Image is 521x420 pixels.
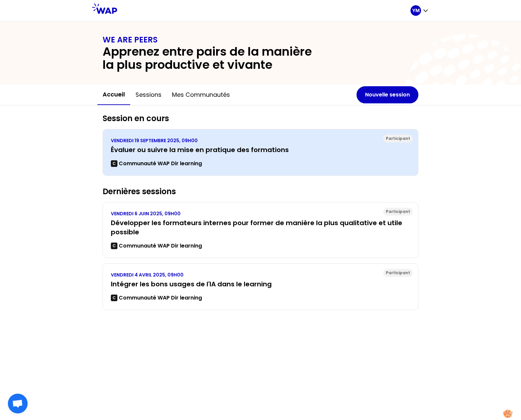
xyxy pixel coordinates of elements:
p: Communauté WAP Dir learning [119,294,202,302]
button: Nouvelle session [357,86,418,103]
div: Participant [383,269,413,277]
p: Communauté WAP Dir learning [119,160,202,168]
p: VENDREDI 19 SEPTEMBRE 2025, 09H00 [111,137,410,144]
p: C [112,295,116,301]
h1: WE ARE PEERS [103,35,418,45]
p: Communauté WAP Dir learning [119,242,202,250]
button: YM [410,5,429,16]
h2: Apprenez entre pairs de la manière la plus productive et vivante [103,45,324,71]
p: C [112,243,116,249]
div: Participant [383,135,413,143]
a: VENDREDI 4 AVRIL 2025, 09H00Intégrer les bons usages de l'IA dans le learningCCommunauté WAP Dir ... [111,272,410,302]
p: VENDREDI 4 AVRIL 2025, 09H00 [111,272,410,278]
p: C [112,161,116,166]
a: VENDREDI 19 SEPTEMBRE 2025, 09H00Évaluer ou suivre la mise en pratique des formationsCCommunauté ... [111,137,410,168]
button: Accueil [97,85,130,105]
div: Participant [383,208,413,216]
h2: Session en cours [103,113,418,124]
button: Mes communautés [167,85,235,105]
p: YM [412,7,420,14]
h3: Intégrer les bons usages de l'IA dans le learning [111,279,410,289]
h2: Dernières sessions [103,186,418,197]
button: Sessions [130,85,167,105]
p: VENDREDI 6 JUIN 2025, 09H00 [111,210,410,217]
a: VENDREDI 6 JUIN 2025, 09H00Développer les formateurs internes pour former de manière la plus qual... [111,210,410,250]
div: Ouvrir le chat [8,394,28,413]
h3: Évaluer ou suivre la mise en pratique des formations [111,145,410,154]
h3: Développer les formateurs internes pour former de manière la plus qualitative et utile possible [111,218,410,237]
